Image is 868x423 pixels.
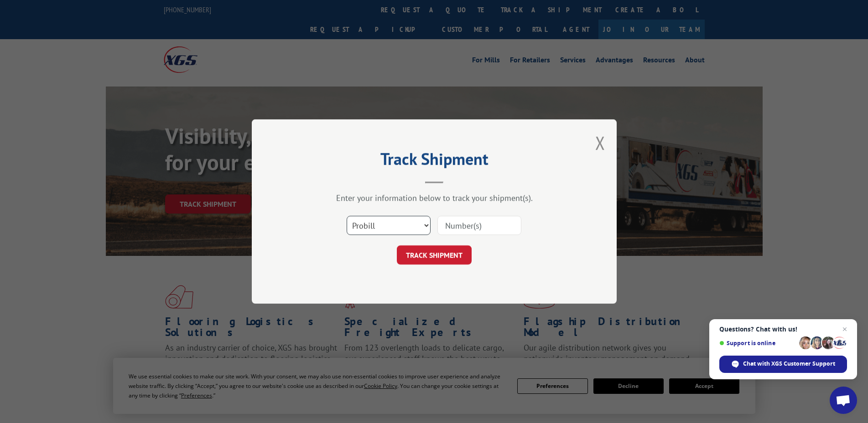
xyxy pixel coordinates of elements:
[397,245,472,265] button: TRACK SHIPMENT
[743,360,835,368] span: Chat with XGS Customer Support
[297,153,571,170] h2: Track Shipment
[595,131,605,155] button: Close modal
[437,216,521,235] input: Number(s)
[839,324,850,335] span: Close chat
[719,356,847,373] div: Chat with XGS Customer Support
[830,387,857,414] div: Open chat
[297,193,571,203] div: Enter your information below to track your shipment(s).
[719,326,847,333] span: Questions? Chat with us!
[719,340,796,347] span: Support is online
